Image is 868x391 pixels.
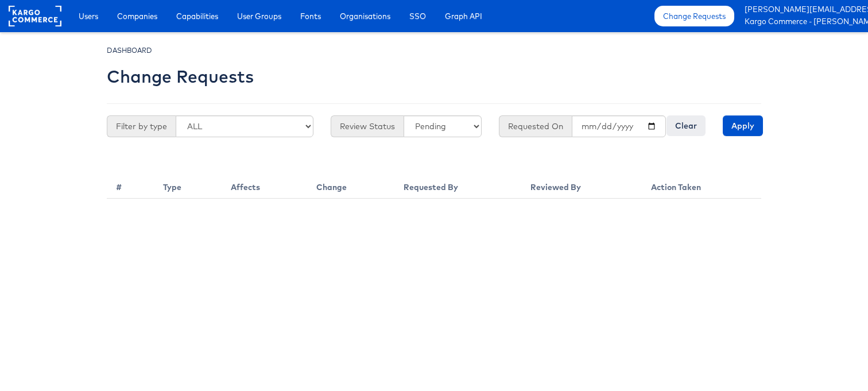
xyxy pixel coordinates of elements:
span: Graph API [445,10,482,22]
span: Filter by type [107,115,176,137]
span: Companies [117,10,157,22]
span: Capabilities [176,10,218,22]
a: Companies [108,6,166,26]
a: Fonts [292,6,330,26]
th: Requested By [394,172,521,199]
span: Organisations [340,10,390,22]
input: Apply [723,115,763,136]
a: Capabilities [168,6,227,26]
span: Users [79,10,98,22]
th: # [107,172,154,199]
span: User Groups [237,10,281,22]
a: [PERSON_NAME][EMAIL_ADDRESS][PERSON_NAME][DOMAIN_NAME] [745,4,859,16]
a: SSO [401,6,435,26]
th: Reviewed By [521,172,642,199]
span: Fonts [300,10,321,22]
a: User Groups [228,6,290,26]
th: Action Taken [642,172,761,199]
h2: Change Requests [107,67,254,86]
a: Organisations [331,6,399,26]
th: Affects [222,172,307,199]
a: Change Requests [654,6,734,26]
th: Type [154,172,222,199]
span: SSO [409,10,426,22]
input: Clear [666,115,706,136]
span: Requested On [499,115,572,137]
span: Review Status [331,115,404,137]
a: Graph API [436,6,491,26]
a: Users [70,6,107,26]
th: Change [307,172,394,199]
a: Kargo Commerce - [PERSON_NAME] [745,16,859,28]
small: DASHBOARD [107,46,152,55]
